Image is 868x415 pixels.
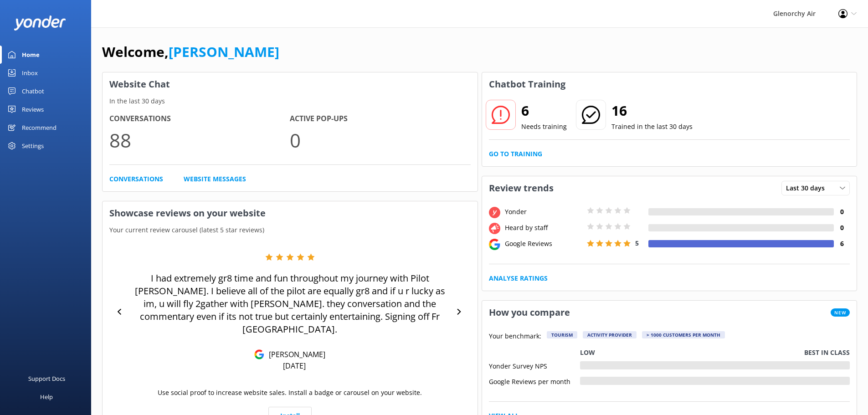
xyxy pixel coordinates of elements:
h1: Welcome, [102,41,279,63]
div: Support Docs [28,369,65,388]
p: 88 [109,125,290,155]
div: Chatbot [22,82,44,100]
p: [DATE] [283,361,306,371]
p: In the last 30 days [103,96,478,106]
h4: 0 [834,223,850,233]
h3: Review trends [482,176,560,200]
img: Google Reviews [254,349,264,359]
span: New [831,308,850,317]
a: Conversations [109,174,163,184]
h4: Active Pop-ups [290,113,470,125]
p: Needs training [521,122,567,132]
a: Go to Training [489,149,542,159]
h4: 6 [834,239,850,249]
p: Best in class [804,348,850,358]
a: [PERSON_NAME] [169,42,279,61]
h3: Website Chat [103,72,478,96]
a: Website Messages [184,174,246,184]
div: Home [22,46,40,64]
div: Settings [22,137,44,155]
h3: How you compare [482,301,577,324]
p: Trained in the last 30 days [611,122,693,132]
div: Help [40,388,53,406]
h2: 6 [521,100,567,122]
img: yonder-white-logo.png [14,15,66,31]
h3: Showcase reviews on your website [103,201,478,225]
h4: 0 [834,207,850,217]
div: Inbox [22,64,38,82]
h4: Conversations [109,113,290,125]
p: [PERSON_NAME] [264,349,325,359]
p: Use social proof to increase website sales. Install a badge or carousel on your website. [158,388,422,398]
p: I had extremely gr8 time and fun throughout my journey with Pilot [PERSON_NAME]. I believe all of... [128,272,452,336]
div: Google Reviews [503,239,585,249]
div: Recommend [22,118,56,137]
div: Reviews [22,100,44,118]
p: Low [580,348,595,358]
a: Analyse Ratings [489,273,548,283]
span: 5 [635,239,639,247]
div: Yonder Survey NPS [489,361,580,369]
div: > 1000 customers per month [642,331,725,338]
p: 0 [290,125,470,155]
div: Google Reviews per month [489,377,580,385]
div: Yonder [503,207,585,217]
p: Your current review carousel (latest 5 star reviews) [103,225,478,235]
p: Your benchmark: [489,331,541,342]
div: Tourism [547,331,577,338]
div: Heard by staff [503,223,585,233]
div: Activity Provider [583,331,637,338]
h2: 16 [611,100,693,122]
span: Last 30 days [786,183,830,193]
h3: Chatbot Training [482,72,572,96]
